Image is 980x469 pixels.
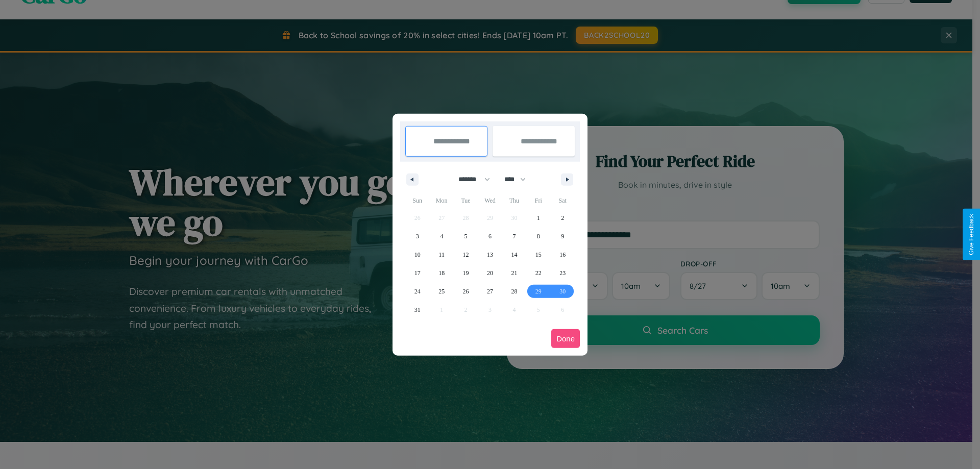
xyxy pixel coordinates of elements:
[551,227,575,245] button: 9
[454,282,478,301] button: 26
[438,264,445,282] span: 18
[511,245,517,264] span: 14
[405,301,429,319] button: 31
[463,264,469,282] span: 19
[438,245,445,264] span: 11
[454,192,478,209] span: Tue
[414,301,421,319] span: 31
[429,282,453,301] button: 25
[559,282,566,301] span: 30
[463,282,469,301] span: 26
[416,227,419,245] span: 3
[478,227,502,245] button: 6
[405,227,429,245] button: 3
[526,282,550,301] button: 29
[487,264,493,282] span: 20
[511,282,517,301] span: 28
[440,227,443,245] span: 4
[551,192,575,209] span: Sat
[464,227,468,245] span: 5
[535,264,542,282] span: 22
[405,192,429,209] span: Sun
[429,227,453,245] button: 4
[502,192,526,209] span: Thu
[502,264,526,282] button: 21
[502,227,526,245] button: 7
[478,264,502,282] button: 20
[454,245,478,264] button: 12
[551,264,575,282] button: 23
[463,245,469,264] span: 12
[559,245,566,264] span: 16
[526,227,550,245] button: 8
[405,264,429,282] button: 17
[561,209,564,227] span: 2
[537,209,540,227] span: 1
[405,245,429,264] button: 10
[502,282,526,301] button: 28
[537,227,540,245] span: 8
[429,245,453,264] button: 11
[414,245,421,264] span: 10
[526,209,550,227] button: 1
[414,264,421,282] span: 17
[526,245,550,264] button: 15
[559,264,566,282] span: 23
[968,214,975,255] div: Give Feedback
[454,264,478,282] button: 19
[502,245,526,264] button: 14
[511,264,517,282] span: 21
[487,282,493,301] span: 27
[551,282,575,301] button: 30
[478,192,502,209] span: Wed
[429,264,453,282] button: 18
[438,282,445,301] span: 25
[551,245,575,264] button: 16
[454,227,478,245] button: 5
[487,245,493,264] span: 13
[526,192,550,209] span: Fri
[551,209,575,227] button: 2
[429,192,453,209] span: Mon
[526,264,550,282] button: 22
[478,282,502,301] button: 27
[488,227,492,245] span: 6
[405,282,429,301] button: 24
[535,245,542,264] span: 15
[561,227,564,245] span: 9
[512,227,516,245] span: 7
[535,282,542,301] span: 29
[478,245,502,264] button: 13
[551,329,580,348] button: Done
[414,282,421,301] span: 24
